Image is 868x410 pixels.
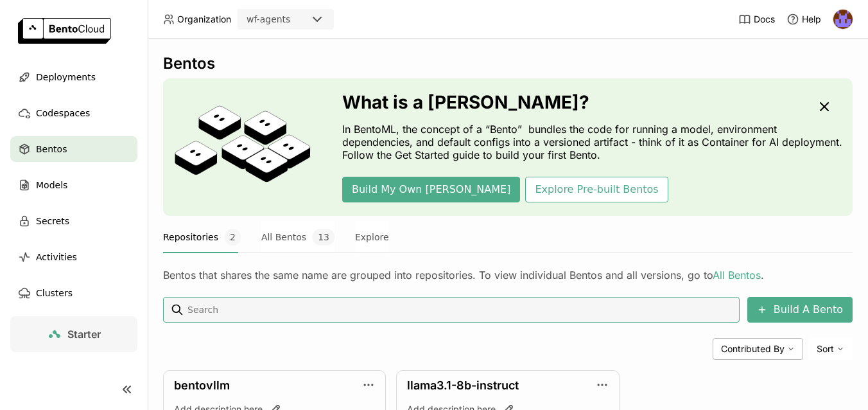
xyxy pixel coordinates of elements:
[738,13,775,26] a: Docs
[10,172,137,198] a: Models
[721,343,785,355] span: Contributed By
[786,13,821,26] div: Help
[36,105,90,121] span: Codespaces
[163,269,853,281] div: Bentos that shares the same name are grouped into repositories. To view individual Bentos and all...
[342,92,842,112] h3: What is a [PERSON_NAME]?
[817,343,834,355] span: Sort
[36,177,67,193] span: Models
[10,208,137,234] a: Secrets
[713,338,803,360] div: Contributed By
[173,105,311,190] img: cover onboarding
[261,221,334,253] button: All Bentos
[713,269,761,281] a: All Bentos
[10,136,137,162] a: Bentos
[36,285,73,301] span: Clusters
[291,13,293,26] input: Selected wf-agents.
[10,64,137,90] a: Deployments
[10,280,137,306] a: Clusters
[36,69,96,85] span: Deployments
[18,18,111,44] img: logo
[67,328,101,341] span: Starter
[313,229,334,245] span: 13
[225,229,241,245] span: 2
[10,244,137,270] a: Activities
[177,13,231,25] span: Organization
[36,141,67,157] span: Bentos
[525,177,668,202] button: Explore Pre-built Bentos
[747,297,853,323] button: Build A Bento
[10,316,137,352] a: Starter
[163,54,853,73] div: Bentos
[247,13,290,26] div: wf-agents
[36,249,77,265] span: Activities
[10,100,137,126] a: Codespaces
[186,299,734,320] input: Search
[355,221,389,253] button: Explore
[833,10,853,29] img: Krishna Paleti
[163,221,241,253] button: Repositories
[342,123,842,161] p: In BentoML, the concept of a “Bento” bundles the code for running a model, environment dependenci...
[342,177,520,202] button: Build My Own [PERSON_NAME]
[754,13,775,25] span: Docs
[802,13,821,25] span: Help
[407,379,519,392] a: llama3.1-8b-instruct
[808,338,853,360] div: Sort
[36,213,69,229] span: Secrets
[174,379,230,392] a: bentovllm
